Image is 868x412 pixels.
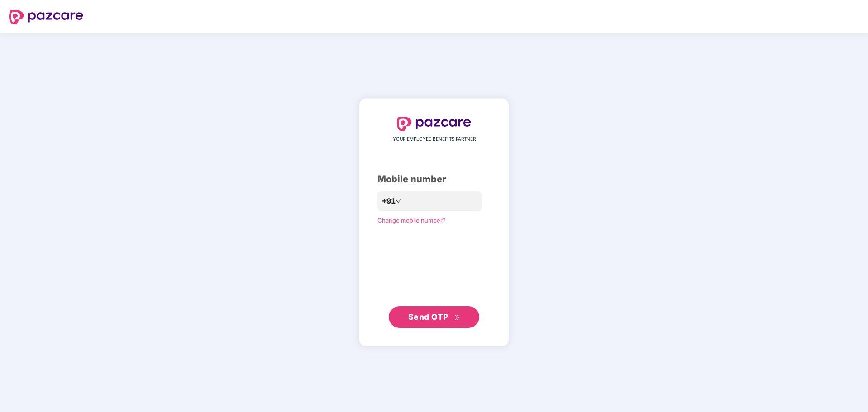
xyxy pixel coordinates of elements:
[377,217,446,224] a: Change mobile number?
[396,199,401,204] span: down
[9,10,83,24] img: logo
[382,195,396,207] span: +91
[408,312,448,322] span: Send OTP
[397,117,471,131] img: logo
[454,315,460,321] span: double-right
[393,136,476,143] span: YOUR EMPLOYEE BENEFITS PARTNER
[377,172,491,186] div: Mobile number
[389,306,479,328] button: Send OTPdouble-right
